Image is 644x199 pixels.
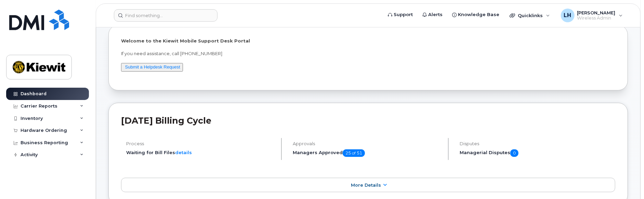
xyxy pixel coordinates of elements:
[126,141,275,146] h4: Process
[126,149,275,156] li: Waiting for Bill Files
[121,50,615,57] p: If you need assistance, call [PHONE_NUMBER]
[114,9,218,22] input: Find something...
[577,10,616,15] span: [PERSON_NAME]
[343,149,365,157] span: 25 of 51
[577,15,616,21] span: Wireless Admin
[394,11,413,18] span: Support
[556,9,628,22] div: Logan Hall
[121,115,615,126] h2: [DATE] Billing Cycle
[175,150,192,155] a: details
[564,11,571,20] span: LH
[418,8,447,22] a: Alerts
[614,169,639,194] iframe: Messenger Launcher
[493,26,639,166] iframe: Messenger
[121,63,183,72] button: Submit a Helpdesk Request
[351,183,381,188] span: More Details
[293,141,442,146] h4: Approvals
[458,11,499,18] span: Knowledge Base
[428,11,443,18] span: Alerts
[293,149,442,157] h5: Managers Approved
[505,9,555,22] div: Quicklinks
[460,149,615,157] h5: Managerial Disputes
[518,13,543,18] span: Quicklinks
[383,8,418,22] a: Support
[121,38,615,44] p: Welcome to the Kiewit Mobile Support Desk Portal
[460,141,615,146] h4: Disputes
[447,8,504,22] a: Knowledge Base
[125,64,180,70] a: Submit a Helpdesk Request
